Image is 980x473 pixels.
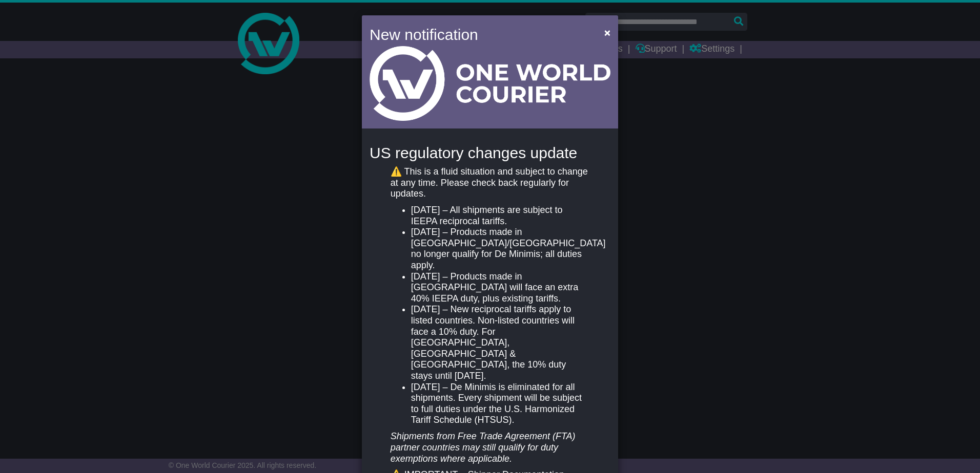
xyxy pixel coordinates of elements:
[411,271,589,305] li: [DATE] – Products made in [GEOGRAPHIC_DATA] will face an extra 40% IEEPA duty, plus existing tari...
[391,431,576,463] em: Shipments from Free Trade Agreement (FTA) partner countries may still qualify for duty exemptions...
[370,144,610,161] h4: US regulatory changes update
[391,166,589,200] p: ⚠️ This is a fluid situation and subject to change at any time. Please check back regularly for u...
[370,23,589,46] h4: New notification
[411,227,589,271] li: [DATE] – Products made in [GEOGRAPHIC_DATA]/[GEOGRAPHIC_DATA] no longer qualify for De Minimis; a...
[411,304,589,381] li: [DATE] – New reciprocal tariffs apply to listed countries. Non-listed countries will face a 10% d...
[599,22,616,43] button: Close
[370,46,610,121] img: Light
[411,382,589,426] li: [DATE] – De Minimis is eliminated for all shipments. Every shipment will be subject to full dutie...
[411,205,589,227] li: [DATE] – All shipments are subject to IEEPA reciprocal tariffs.
[604,27,610,38] span: ×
